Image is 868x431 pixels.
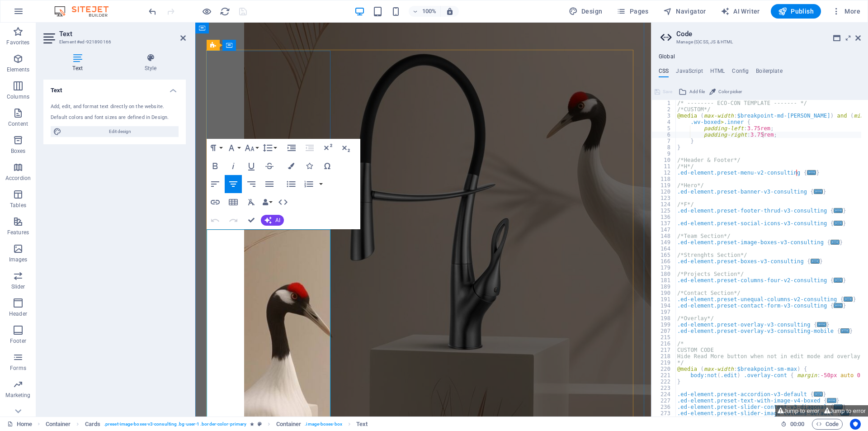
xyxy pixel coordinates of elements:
button: Click here to leave preview mode and continue editing [201,6,212,17]
i: Element contains an animation [250,422,254,426]
div: 8 [652,144,676,151]
h4: Text [43,80,186,96]
div: 219 [652,360,676,366]
div: 147 [652,227,676,233]
span: ... [834,221,843,226]
h6: 100% [422,6,437,17]
button: Italic (Ctrl+I) [225,157,242,175]
button: More [828,4,864,19]
button: Jump to error [822,405,868,417]
span: ... [811,259,820,264]
button: 100% [409,6,441,17]
button: Unordered List [283,175,300,193]
div: 180 [652,271,676,277]
button: Edit design [51,126,179,137]
h4: CSS [659,68,669,78]
span: ... [834,303,843,308]
h6: Session time [781,419,805,430]
a: Click to cancel selection. Double-click to open Pages [7,419,32,430]
button: Special Characters [319,157,336,175]
nav: breadcrumb [46,419,368,430]
span: Publish [778,7,814,16]
div: 10 [652,157,676,163]
p: Accordion [5,175,31,182]
button: Decrease Indent [301,139,318,157]
span: AI [275,218,280,223]
span: Edit design [64,126,176,137]
div: 4 [652,119,676,125]
button: Icons [301,157,318,175]
p: Forms [10,365,26,372]
div: 215 [652,334,676,341]
div: 136 [652,214,676,220]
div: 3 [652,113,676,119]
div: Default colors and font sizes are defined in Design. [51,114,179,122]
button: Font Family [225,139,242,157]
h3: Element #ed-921890166 [59,38,168,46]
span: ... [840,328,849,333]
div: 217 [652,347,676,353]
span: ... [834,404,843,409]
div: 191 [652,296,676,303]
div: 189 [652,284,676,290]
button: Colors [283,157,300,175]
button: Insert Table [225,193,242,211]
div: 181 [652,277,676,284]
button: Navigator [660,4,710,19]
div: 207 [652,328,676,334]
span: ... [817,322,826,327]
div: 164 [652,246,676,252]
button: undo [147,6,158,17]
p: Header [9,310,27,317]
button: Subscript [337,139,354,157]
div: 1 [652,100,676,106]
button: Superscript [319,139,336,157]
span: ... [830,240,840,245]
button: Data Bindings [261,193,274,211]
span: AI Writer [721,7,760,16]
p: Footer [10,337,26,345]
span: ... [814,392,823,397]
div: 194 [652,303,676,309]
h4: Config [732,68,749,78]
button: Jump to error [775,405,821,417]
div: 197 [652,309,676,315]
button: AI Writer [717,4,764,19]
span: Pages [617,7,648,16]
button: Code [812,419,843,430]
button: Color picker [708,86,743,97]
div: 199 [652,322,676,328]
span: Click to select. Double-click to edit [85,419,100,430]
p: Elements [7,66,30,73]
span: ... [844,297,853,302]
span: Navigator [663,7,706,16]
p: Boxes [11,147,26,155]
button: Align Justify [261,175,278,193]
div: 7 [652,138,676,144]
h3: Manage (S)CSS, JS & HTML [676,38,843,46]
button: Undo (Ctrl+Z) [207,211,224,229]
div: 220 [652,366,676,372]
h4: HTML [710,68,725,78]
div: 165 [652,252,676,258]
div: 190 [652,290,676,296]
p: Content [8,120,28,128]
p: Marketing [5,392,30,399]
div: 6 [652,132,676,138]
button: Add file [677,86,706,97]
div: 119 [652,182,676,189]
span: . preset-image-boxes-v3-consulting .bg-user-1 .border-color-primary [104,419,246,430]
span: More [832,7,860,16]
button: Insert Link [207,193,224,211]
button: Design [565,4,606,19]
button: Strikethrough [261,157,278,175]
h4: Text [43,53,115,72]
div: 179 [652,265,676,271]
h4: JavaScript [676,68,703,78]
div: 221 [652,372,676,379]
div: 222 [652,379,676,385]
button: AI [261,215,284,226]
button: reload [219,6,230,17]
div: 9 [652,151,676,157]
div: 218 [652,353,676,360]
